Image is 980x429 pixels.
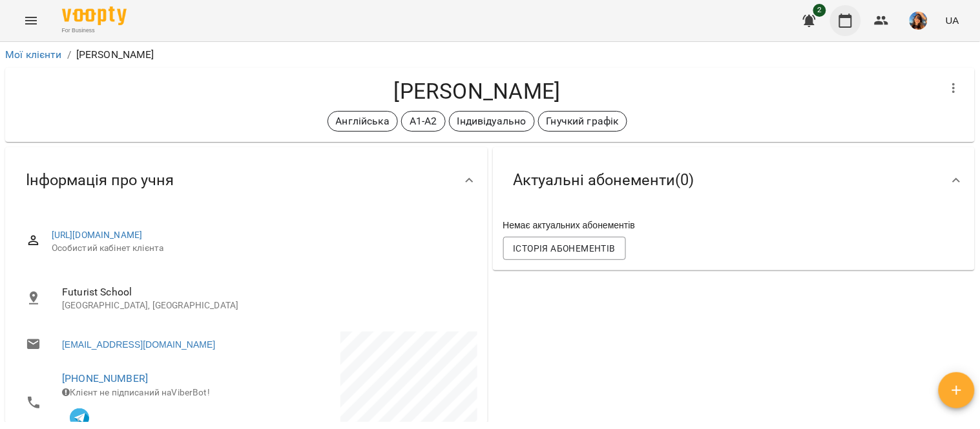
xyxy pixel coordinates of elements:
img: Voopty Logo [62,6,127,25]
button: Menu [16,5,47,36]
span: For Business [62,26,127,35]
span: 2 [813,4,826,17]
button: UA [941,8,964,32]
span: UA [946,14,959,27]
img: a3cfe7ef423bcf5e9dc77126c78d7dbf.jpg [910,12,928,30]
